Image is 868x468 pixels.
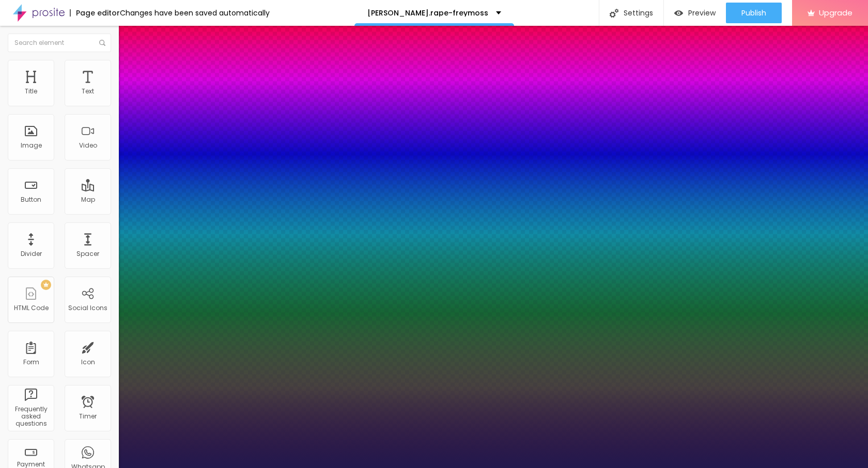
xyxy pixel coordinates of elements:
[21,142,42,149] div: Image
[610,9,618,18] img: Icone
[68,304,107,312] div: Social Icons
[8,34,111,52] input: Search element
[14,304,49,312] div: HTML Code
[819,8,853,17] span: Upgrade
[367,9,488,17] p: [PERSON_NAME].rape-freymoss
[674,9,683,18] img: view-1.svg
[25,88,37,95] div: Title
[21,196,41,203] div: Button
[10,406,51,428] div: Frequently asked questions
[70,9,120,17] div: Page editor
[79,413,97,420] div: Timer
[21,250,42,257] div: Divider
[81,359,95,366] div: Icon
[76,250,99,257] div: Spacer
[23,359,39,366] div: Form
[82,88,94,95] div: Text
[688,9,716,17] span: Preview
[120,9,270,17] div: Changes have been saved automatically
[81,196,95,203] div: Map
[664,3,726,23] button: Preview
[741,9,766,17] span: Publish
[79,142,97,149] div: Video
[726,3,782,23] button: Publish
[99,40,105,46] img: Icone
